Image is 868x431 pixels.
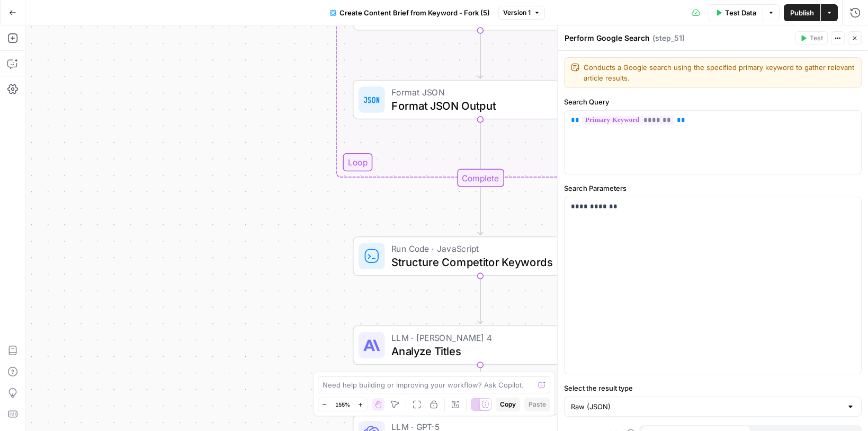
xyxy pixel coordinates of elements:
span: Format JSON Output [391,97,558,113]
span: Test Data [725,7,756,18]
button: Create Content Brief from Keyword - Fork (5) [324,4,496,21]
span: Test [810,33,823,43]
span: Analyze Titles [391,342,554,359]
label: Search Query [564,96,862,107]
label: Search Parameters [564,183,862,193]
span: Format JSON [391,86,558,99]
span: Run Code · JavaScript [391,242,554,256]
button: Copy [496,398,520,411]
g: Edge from step_89-iteration-end to step_212 [478,186,482,235]
div: LLM · [PERSON_NAME] 4Analyze TitlesStep 198 [353,326,608,365]
span: Copy [500,400,516,409]
span: Structure Competitor Keywords [391,254,554,270]
input: Raw (JSON) [571,401,842,412]
div: Complete [353,169,608,187]
span: Version 1 [503,8,531,17]
textarea: Perform Google Search [565,33,650,43]
g: Edge from step_212 to step_198 [478,275,482,324]
span: 155% [335,400,350,409]
button: Publish [784,4,820,21]
g: Edge from step_206 to step_96 [478,30,482,78]
button: Version 1 [498,6,545,20]
textarea: Conducts a Google search using the specified primary keyword to gather relevant article results. [584,62,855,83]
div: Run Code · JavaScriptStructure Competitor KeywordsStep 212 [353,236,608,276]
span: Publish [790,7,814,18]
button: Test [795,31,828,45]
button: Test Data [709,4,763,21]
span: LLM · [PERSON_NAME] 4 [391,331,554,345]
button: Paste [524,398,550,411]
label: Select the result type [564,383,862,393]
span: Paste [529,400,546,409]
span: ( step_51 ) [652,33,685,43]
div: Format JSONFormat JSON OutputStep 96 [353,80,608,120]
span: Create Content Brief from Keyword - Fork (5) [339,7,490,18]
div: Complete [457,169,504,187]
